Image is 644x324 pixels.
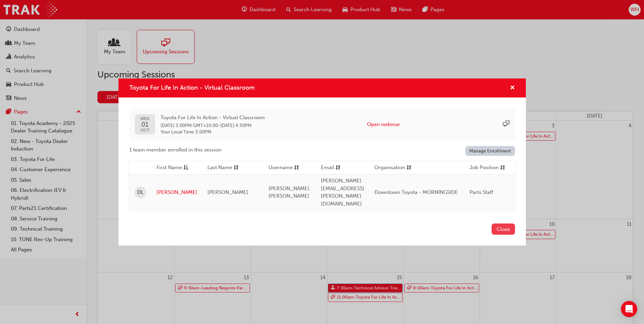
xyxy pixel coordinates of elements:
span: Toyota For Life In Action - Virtual Classroom [161,114,265,122]
span: sorting-icon [500,164,505,172]
span: 01 Oct 2025 4:30PM [220,123,252,128]
span: DL [137,188,144,196]
button: Job Positionsorting-icon [470,164,507,172]
span: 01 [140,121,149,128]
span: sessionType_ONLINE_URL-icon [503,121,510,128]
button: Organisationsorting-icon [374,164,412,172]
button: cross-icon [510,84,515,92]
button: Open webinar [367,121,400,128]
span: Downtown Toyota - MORNINGSIDE [374,189,458,195]
span: [PERSON_NAME] [207,189,248,195]
span: Username [269,164,293,172]
span: sorting-icon [234,164,239,172]
a: [PERSON_NAME] [157,188,197,196]
span: sorting-icon [294,164,299,172]
span: Toyota For Life In Action - Virtual Classroom [129,84,255,91]
button: First Nameasc-icon [157,164,194,172]
span: Your Local Time : 3:00PM [161,129,265,135]
span: Job Position [470,164,499,172]
span: 1 team member enrolled in this session [129,146,221,154]
button: Usernamesorting-icon [269,164,306,172]
span: Last Name [207,164,232,172]
button: Last Namesorting-icon [207,164,245,172]
a: Manage Enrollment [465,146,515,156]
span: Organisation [374,164,405,172]
span: Parts Staff [470,189,493,195]
div: - [161,114,265,135]
span: [PERSON_NAME][EMAIL_ADDRESS][PERSON_NAME][DOMAIN_NAME] [321,178,364,207]
span: [PERSON_NAME].[PERSON_NAME] [269,185,311,199]
button: Emailsorting-icon [321,164,358,172]
span: OCT [140,128,149,132]
span: Email [321,164,334,172]
span: First Name [157,164,182,172]
div: Open Intercom Messenger [621,301,637,317]
button: Close [492,223,515,235]
span: sorting-icon [406,164,411,172]
span: 01 Oct 2025 3:00PM GMT+10:00 [161,123,218,128]
span: sorting-icon [335,164,341,172]
span: cross-icon [510,85,515,91]
div: Toyota For Life In Action - Virtual Classroom [118,78,526,246]
span: asc-icon [183,164,188,172]
span: WED [140,116,149,121]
